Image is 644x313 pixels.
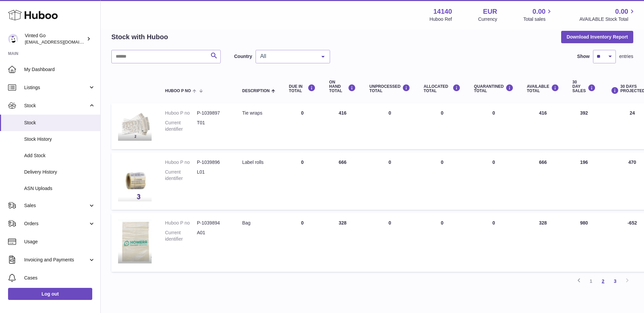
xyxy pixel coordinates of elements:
div: QUARANTINED Total [474,84,514,93]
span: 0 [492,110,495,116]
dd: P-1039896 [197,159,229,166]
label: Country [234,53,252,60]
span: ASN Uploads [24,185,95,192]
td: 0 [417,152,467,210]
div: Vinted Go [25,33,85,45]
div: UNPROCESSED Total [369,84,410,93]
dt: Huboo P no [165,159,197,166]
td: 0 [363,152,417,210]
img: product image [118,159,152,201]
td: 0 [417,103,467,149]
span: entries [619,53,633,60]
span: 0 [492,160,495,165]
span: Huboo P no [165,89,191,93]
span: Stock [24,120,95,126]
img: product image [118,110,152,141]
div: Label rolls [242,159,275,166]
dd: T01 [197,120,229,132]
td: 0 [417,213,467,272]
td: 0 [282,152,322,210]
div: Huboo Ref [430,16,452,22]
td: 0 [363,213,417,272]
span: Stock [24,103,88,109]
td: 666 [322,152,363,210]
h2: Stock with Huboo [111,33,168,42]
div: Currency [478,16,497,22]
span: Description [242,89,270,93]
a: 2 [597,275,609,287]
div: ALLOCATED Total [424,84,461,93]
span: My Dashboard [24,66,95,73]
div: 30 DAY SALES [573,80,596,93]
span: Cases [24,275,95,281]
img: product image [118,220,152,264]
td: 328 [322,213,363,272]
dt: Current identifier [165,169,197,182]
img: giedre.bartusyte@vinted.com [8,34,18,44]
span: Orders [24,221,88,227]
td: 416 [520,103,566,149]
div: AVAILABLE Total [527,84,559,93]
a: 3 [609,275,621,287]
span: 0.00 [615,7,628,16]
td: 0 [282,103,322,149]
div: Tie wraps [242,110,275,116]
td: 416 [322,103,363,149]
dd: A01 [197,230,229,242]
td: 196 [566,152,602,210]
a: 0.00 Total sales [523,7,553,22]
strong: EUR [483,7,497,16]
td: 328 [520,213,566,272]
td: 392 [566,103,602,149]
div: Bag [242,220,275,226]
td: 0 [363,103,417,149]
span: All [259,53,316,60]
span: Stock History [24,136,95,142]
span: Total sales [523,16,553,22]
label: Show [577,53,590,60]
a: Log out [8,288,92,300]
div: ON HAND Total [329,80,356,93]
dd: P-1039897 [197,110,229,116]
a: 1 [585,275,597,287]
dt: Current identifier [165,120,197,132]
span: Delivery History [24,169,95,175]
a: 0.00 AVAILABLE Stock Total [579,7,636,22]
span: Invoicing and Payments [24,257,88,263]
dd: L01 [197,169,229,182]
span: 0.00 [533,7,546,16]
div: DUE IN TOTAL [289,84,316,93]
span: Listings [24,84,88,91]
dt: Huboo P no [165,110,197,116]
td: 0 [282,213,322,272]
dd: P-1039894 [197,220,229,226]
span: 0 [492,220,495,226]
strong: 14140 [433,7,452,16]
dt: Current identifier [165,230,197,242]
span: AVAILABLE Stock Total [579,16,636,22]
dt: Huboo P no [165,220,197,226]
span: Usage [24,239,95,245]
td: 666 [520,152,566,210]
td: 980 [566,213,602,272]
button: Download Inventory Report [561,31,633,43]
span: Sales [24,202,88,209]
span: Add Stock [24,152,95,159]
span: [EMAIL_ADDRESS][DOMAIN_NAME] [25,39,99,45]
